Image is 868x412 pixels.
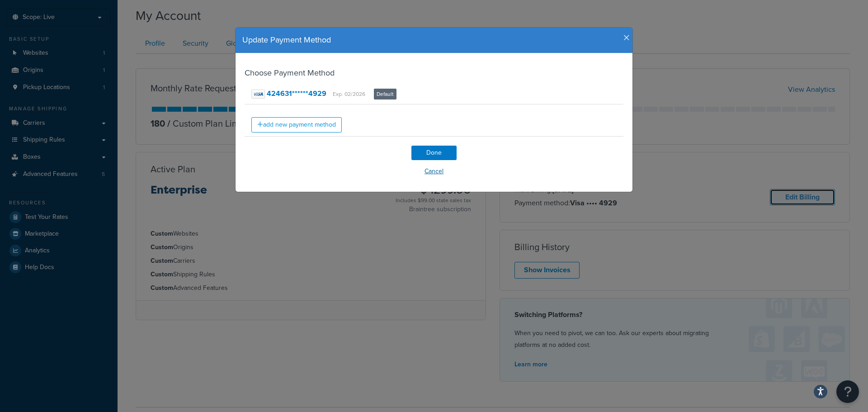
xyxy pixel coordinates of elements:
button: Cancel [245,165,623,178]
img: visa.png [251,90,265,99]
h4: Choose Payment Method [245,67,623,79]
h4: Update Payment Method [242,34,626,46]
span: Default [374,89,396,99]
a: add new payment method [251,117,342,133]
input: Done [411,146,457,160]
small: Exp. 02/2026 [333,90,365,98]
